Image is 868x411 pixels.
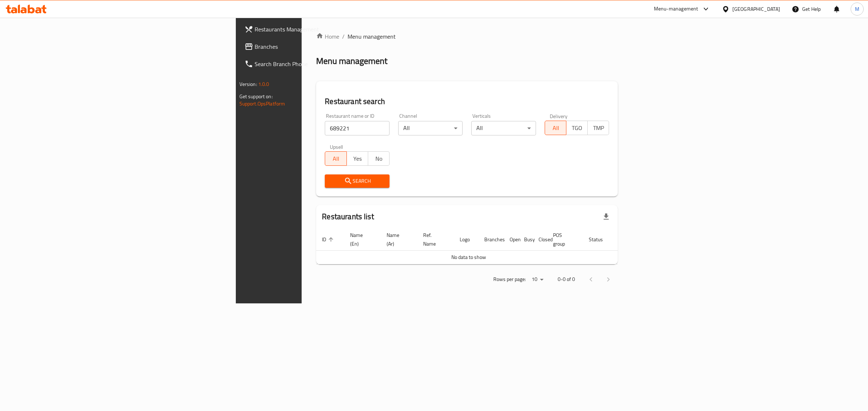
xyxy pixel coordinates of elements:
button: TMP [587,121,609,135]
span: Get support on: [239,92,273,101]
span: TGO [569,123,585,133]
span: POS group [553,231,574,248]
nav: breadcrumb [316,32,618,41]
table: enhanced table [316,229,646,264]
span: All [548,123,563,133]
span: No [371,153,387,164]
span: Yes [350,153,365,164]
span: Search Branch Phone [255,60,375,68]
a: Support.OpsPlatform [239,99,285,108]
div: Menu-management [654,5,698,13]
span: Search [331,177,384,186]
label: Delivery [550,113,568,118]
span: Ref. Name [423,231,445,248]
div: All [398,121,463,135]
a: Restaurants Management [239,21,381,38]
th: Open [504,229,518,251]
button: TGO [566,121,588,135]
p: Rows per page: [493,275,526,284]
button: Search [325,174,390,188]
span: Status [589,235,612,244]
th: Branches [478,229,504,251]
span: Version: [239,79,257,89]
label: Upsell [330,144,343,149]
button: All [545,121,566,135]
span: Name (En) [350,231,372,248]
input: Search for restaurant name or ID.. [325,121,390,135]
div: Rows per page: [529,274,546,285]
span: Branches [255,42,375,51]
span: M [855,5,859,13]
span: Name (Ar) [387,231,409,248]
span: TMP [591,123,606,133]
div: Export file [597,208,615,225]
a: Search Branch Phone [239,55,381,73]
span: All [328,153,344,164]
div: [GEOGRAPHIC_DATA] [732,5,780,13]
a: Branches [239,38,381,55]
button: Yes [346,151,368,166]
th: Busy [518,229,533,251]
p: 0-0 of 0 [558,275,575,284]
h2: Restaurant search [325,96,609,107]
span: No data to show [451,252,486,262]
button: No [368,151,390,166]
span: Restaurants Management [255,25,375,34]
span: 1.0.0 [258,79,269,89]
h2: Restaurants list [322,211,374,222]
span: ID [322,235,336,244]
th: Closed [533,229,547,251]
th: Logo [454,229,478,251]
button: All [325,151,346,166]
div: All [471,121,536,135]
